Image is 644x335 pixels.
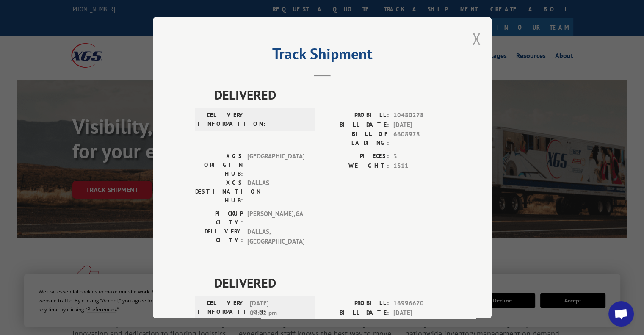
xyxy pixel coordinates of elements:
span: [DATE] [393,308,449,318]
span: DALLAS , [GEOGRAPHIC_DATA] [247,227,304,246]
label: DELIVERY CITY: [195,227,243,246]
span: [DATE] [393,120,449,130]
label: DELIVERY INFORMATION: [198,299,246,327]
button: Close modal [472,28,481,50]
h2: Track Shipment [195,48,449,64]
span: DALLAS [247,178,304,205]
label: BILL DATE: [322,120,389,130]
label: PROBILL: [322,299,389,308]
span: DELIVERED [214,85,449,104]
span: 16996670 [393,299,449,308]
span: DELIVERED [214,273,449,292]
label: BILL OF LADING: [322,130,389,147]
span: 6608978 [393,130,449,147]
span: 10480278 [393,111,449,120]
label: XGS ORIGIN HUB: [195,152,243,178]
span: [PERSON_NAME] , GA [247,209,304,227]
label: DELIVERY INFORMATION: [198,111,246,128]
div: Open chat [608,301,634,327]
label: WEIGHT: [322,161,389,171]
label: PIECES: [322,152,389,161]
label: PICKUP CITY: [195,209,243,227]
span: [GEOGRAPHIC_DATA] [247,152,304,178]
span: 3 [393,152,449,161]
label: BILL DATE: [322,308,389,318]
label: XGS DESTINATION HUB: [195,178,243,205]
label: PROBILL: [322,111,389,120]
span: [DATE] 04:22 pm [PERSON_NAME] [250,299,307,327]
span: 1511 [393,161,449,171]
